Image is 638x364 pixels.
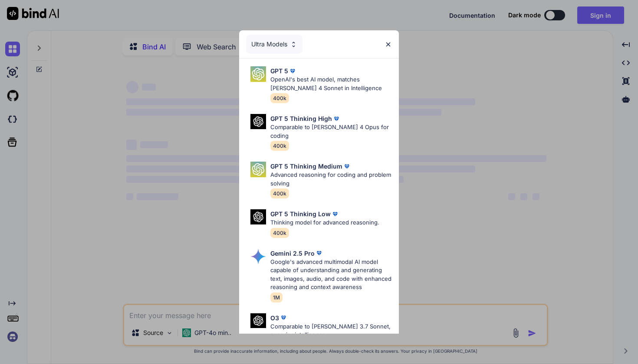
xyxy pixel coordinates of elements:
p: Comparable to [PERSON_NAME] 4 Opus for coding [270,123,392,140]
img: premium [332,114,341,123]
img: Pick Models [250,209,266,224]
img: Pick Models [250,114,266,129]
img: Pick Models [250,249,266,264]
p: OpenAI's best AI model, matches [PERSON_NAME] 4 Sonnet in Intelligence [270,75,392,92]
img: Pick Models [250,66,266,82]
img: premium [288,67,297,75]
span: 400k [270,93,289,103]
img: premium [315,249,323,257]
p: GPT 5 [270,66,288,75]
img: premium [342,162,351,171]
p: Gemini 2.5 Pro [270,249,315,258]
img: premium [331,210,339,218]
p: GPT 5 Thinking Medium [270,162,342,171]
span: 400k [270,141,289,151]
p: Thinking model for advanced reasoning. [270,218,379,227]
img: premium [279,313,288,322]
img: Pick Models [290,41,297,48]
p: GPT 5 Thinking Low [270,209,331,218]
p: O3 [270,313,279,322]
span: 400k [270,228,289,238]
img: Pick Models [250,313,266,328]
p: GPT 5 Thinking High [270,114,332,123]
p: Comparable to [PERSON_NAME] 3.7 Sonnet, superior intelligence [270,322,392,339]
p: Advanced reasoning for coding and problem solving [270,171,392,188]
span: 1M [270,292,283,302]
p: Google's advanced multimodal AI model capable of understanding and generating text, images, audio... [270,258,392,292]
div: Ultra Models [246,35,303,54]
span: 400k [270,188,289,198]
img: close [385,41,392,48]
img: Pick Models [250,162,266,177]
